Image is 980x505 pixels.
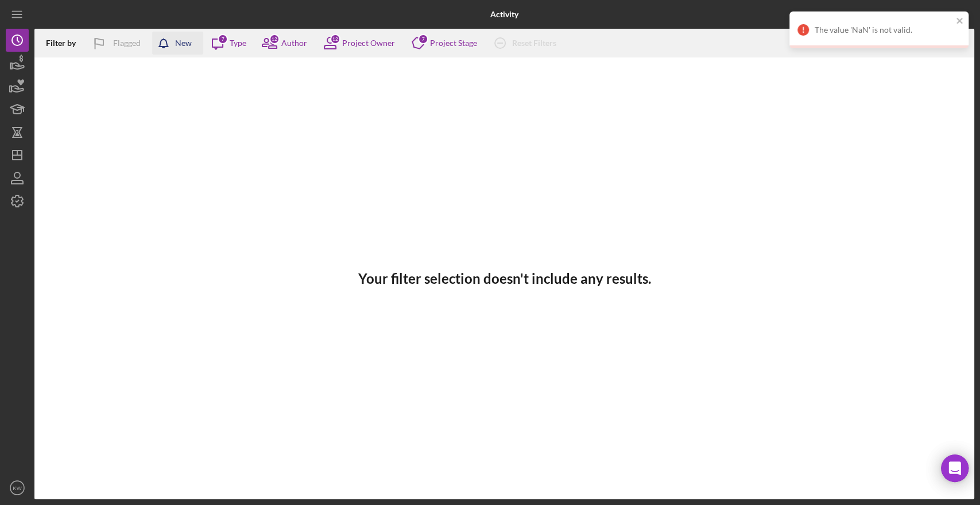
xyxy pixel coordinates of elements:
button: KW [6,476,29,499]
div: Filter by [46,38,84,48]
div: 12 [269,34,280,44]
div: New [175,32,192,55]
button: close [956,16,964,27]
div: Project Owner [342,38,395,48]
div: Type [230,38,246,48]
div: 7 [418,34,428,44]
div: Open Intercom Messenger [941,454,969,482]
b: Activity [490,10,518,19]
button: Reset Filters [486,32,568,55]
div: Flagged [113,32,141,55]
div: 7 [218,34,228,44]
button: New [152,32,203,55]
div: 12 [330,34,340,44]
div: The value 'NaN' is not valid. [815,25,952,34]
button: Flagged [84,32,152,55]
div: Reset Filters [512,32,556,55]
div: Project Stage [430,38,477,48]
text: KW [13,485,22,491]
h3: Your filter selection doesn't include any results. [358,271,651,287]
div: Author [281,38,307,48]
